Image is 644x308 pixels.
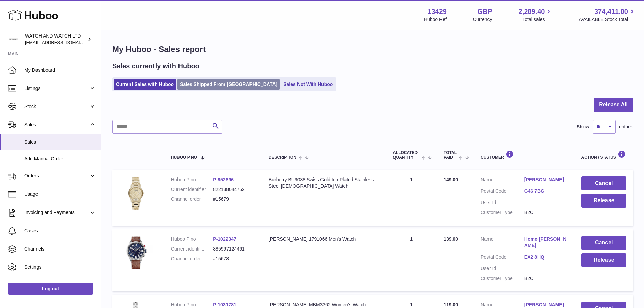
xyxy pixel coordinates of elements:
[213,186,255,193] dd: 822138044752
[524,209,568,216] dd: B2C
[581,176,626,190] button: Cancel
[177,79,280,90] a: Sales Shipped From [GEOGRAPHIC_DATA]
[8,34,18,44] img: internalAdmin-13429@internal.huboo.com
[24,139,96,145] span: Sales
[579,7,636,23] a: 374,411.00 AVAILABLE Stock Total
[477,7,492,16] strong: GBP
[524,254,568,260] a: EX2 8HQ
[171,176,213,183] dt: Huboo P no
[522,16,552,23] span: Total sales
[594,98,633,112] button: Release All
[281,79,335,90] a: Sales Not With Huboo
[444,151,457,160] span: Total paid
[481,176,524,185] dt: Name
[581,150,626,160] div: Action / Status
[393,151,420,160] span: ALLOCATED Quantity
[171,302,213,308] dt: Huboo P no
[579,16,636,23] span: AVAILABLE Stock Total
[24,209,89,216] span: Invoicing and Payments
[444,236,458,242] span: 139.00
[269,236,379,242] div: [PERSON_NAME] 1791066 Men's Watch
[386,229,437,291] td: 1
[481,254,524,262] dt: Postal Code
[213,302,236,307] a: P-1031781
[269,155,296,160] span: Description
[171,155,197,160] span: Huboo P no
[269,176,379,189] div: Burberry BU9038 Swiss Gold Ion-Plated Stainless Steel [DEMOGRAPHIC_DATA] Watch
[577,124,589,130] label: Show
[428,7,447,16] strong: 13429
[481,199,524,206] dt: User Id
[171,196,213,203] dt: Channel order
[24,85,89,92] span: Listings
[112,44,633,55] h1: My Huboo - Sales report
[25,40,99,45] span: [EMAIL_ADDRESS][DOMAIN_NAME]
[481,265,524,272] dt: User Id
[524,176,568,183] a: [PERSON_NAME]
[524,188,568,194] a: G46 7BG
[25,33,86,46] div: WATCH AND WATCH LTD
[24,103,89,110] span: Stock
[386,170,437,226] td: 1
[481,236,524,251] dt: Name
[581,253,626,267] button: Release
[213,196,255,203] dd: #15679
[213,236,236,242] a: P-1022347
[114,79,176,90] a: Current Sales with Huboo
[119,176,153,210] img: 134291709375516.jpg
[112,62,199,71] h2: Sales currently with Huboo
[519,7,545,16] span: 2,289.40
[24,67,96,73] span: My Dashboard
[481,275,524,282] dt: Customer Type
[424,16,447,23] div: Huboo Ref
[24,173,89,179] span: Orders
[481,188,524,196] dt: Postal Code
[171,186,213,193] dt: Current identifier
[473,16,492,23] div: Currency
[481,150,568,160] div: Customer
[24,264,96,270] span: Settings
[481,209,524,216] dt: Customer Type
[524,275,568,282] dd: B2C
[171,236,213,242] dt: Huboo P no
[444,302,458,307] span: 119.00
[213,246,255,252] dd: 885997124461
[524,236,568,249] a: Home [PERSON_NAME]
[24,228,96,234] span: Cases
[119,236,153,270] img: 1732797405.jpg
[8,283,93,295] a: Log out
[269,302,379,308] div: [PERSON_NAME] MBM3362 Women's Watch
[524,302,568,308] a: [PERSON_NAME]
[171,256,213,262] dt: Channel order
[24,246,96,252] span: Channels
[619,124,633,130] span: entries
[519,7,553,23] a: 2,289.40 Total sales
[171,246,213,252] dt: Current identifier
[581,236,626,250] button: Cancel
[24,191,96,197] span: Usage
[213,256,255,262] dd: #15678
[24,156,96,162] span: Add Manual Order
[213,177,234,182] a: P-952696
[594,7,628,16] span: 374,411.00
[581,194,626,208] button: Release
[24,122,89,128] span: Sales
[444,177,458,182] span: 149.00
